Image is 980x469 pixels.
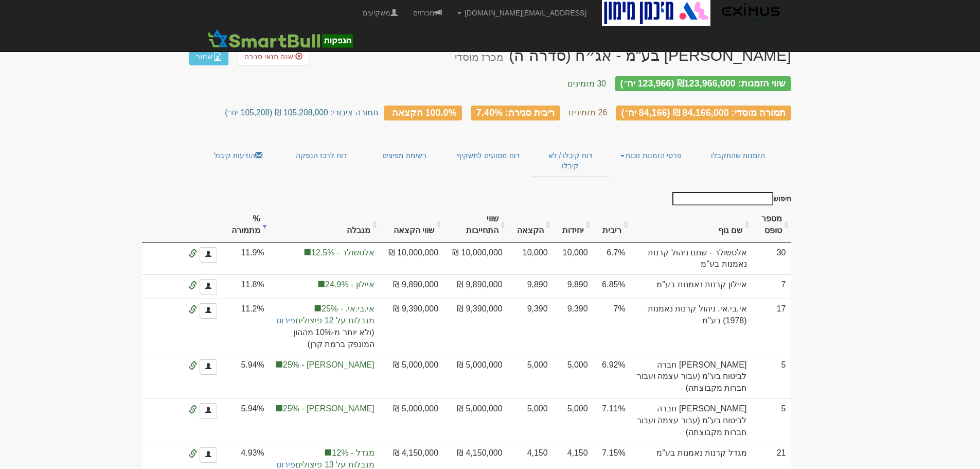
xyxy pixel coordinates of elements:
td: 9,890,000 ₪ [380,274,444,299]
td: 6.92% [593,355,631,399]
td: הקצאה בפועל לקבוצת סמארטבול 25%, לתשומת ליבך: עדכון המגבלות ישנה את אפשרויות ההקצאה הסופיות. [270,299,380,354]
td: 10,000 [553,242,593,275]
div: ריבית סגירה: 7.40% [471,106,560,120]
a: שמור [189,48,228,65]
a: דוח מסווגים לתשקיף [446,145,531,166]
td: 5,000 [508,355,553,399]
img: SmartBull Logo [205,28,356,49]
td: 5,000,000 ₪ [443,398,508,443]
td: 7 [752,274,791,299]
td: 9,390 [508,299,553,354]
span: שנה תנאי סגירה [244,53,293,61]
td: אי.בי.אי. ניהול קרנות נאמנות (1978) בע"מ [631,299,752,354]
label: חיפוש [669,192,791,205]
td: 5.94% [222,398,270,443]
td: [PERSON_NAME] חברה לביטוח בע"מ (עבור עצמה ועבור חברות מקבוצתה) [631,398,752,443]
span: 100.0% הקצאה [392,107,457,117]
th: ריבית : activate to sort column ascending [593,208,631,242]
td: 9,890 [508,274,553,299]
a: דוח קיבלו / לא קיבלו [531,145,609,177]
th: הקצאה: activate to sort column ascending [508,208,553,242]
td: 9,390,000 ₪ [380,299,444,354]
td: 5,000,000 ₪ [380,398,444,443]
a: דוח לרכז הנפקה [280,145,363,166]
a: פירוט [276,316,295,325]
span: אלטשולר - 12.5% [275,247,375,259]
td: 17 [752,299,791,354]
th: שווי התחייבות: activate to sort column ascending [443,208,508,242]
td: 5,000 [508,398,553,443]
span: איילון - 24.9% [275,279,375,291]
td: הקצאה בפועל לקבוצה 'הראל' 11.9% [270,355,380,399]
small: 30 מזמינים [567,79,606,88]
small: תמורה ציבורי: 105,208,000 ₪ (105,208 יח׳) [225,108,378,117]
td: 10,000 [508,242,553,275]
td: הקצאה בפועל לקבוצה 'הראל' 11.9% [270,398,380,443]
th: % מתמורה: activate to sort column ascending [222,208,270,242]
th: מספר טופס: activate to sort column ascending [752,208,791,242]
th: מגבלה: activate to sort column ascending [270,208,380,242]
div: מיכמן מימון בע"מ - אג״ח (סדרה ה) - הנפקה לציבור [455,47,791,64]
div: שווי הזמנות: ₪123,966,000 (123,966 יח׳) [615,76,791,91]
td: 5 [752,398,791,443]
td: 6.7% [593,242,631,275]
td: 5,000,000 ₪ [380,355,444,399]
th: שווי הקצאה: activate to sort column ascending [380,208,444,242]
td: 11.8% [222,274,270,299]
div: תמורה מוסדי: 84,166,000 ₪ (84,166 יח׳) [616,106,791,120]
td: 5.94% [222,355,270,399]
a: רשימת מפיצים [363,145,445,166]
input: חיפוש [672,192,773,205]
small: 26 מזמינים [568,108,607,117]
span: [PERSON_NAME] - 25% [275,403,375,415]
span: (ולא יותר מ-10% מההון המונפק ברמת קרן) [275,327,375,351]
td: אלטשולר - שחם ניהול קרנות נאמנות בע"מ [631,242,752,275]
td: 10,000,000 ₪ [443,242,508,275]
td: 9,390,000 ₪ [443,299,508,354]
a: פירוט [276,460,295,469]
td: איילון קרנות נאמנות בע"מ [631,274,752,299]
td: 7.11% [593,398,631,443]
span: מגדל - 12% [275,447,375,459]
span: אי.בי.אי. - 25% [275,303,375,315]
td: 5,000 [553,355,593,399]
img: excel-file-white.png [213,53,222,61]
a: פרטי הזמנות זוכות [610,145,692,166]
small: מכרז מוסדי [455,51,504,63]
td: 6.85% [593,274,631,299]
td: 5 [752,355,791,399]
td: 11.2% [222,299,270,354]
td: 9,390 [553,299,593,354]
td: הקצאה בפועל לקבוצה 'אלטשולר' 11.9% [270,242,380,275]
td: הקצאה בפועל לקבוצה 'איילון' 19.2% [270,274,380,299]
a: שנה תנאי סגירה [238,48,309,65]
td: 30 [752,242,791,275]
a: הודעות קיבול [197,145,280,166]
td: 10,000,000 ₪ [380,242,444,275]
a: הזמנות שהתקבלו [692,145,783,166]
span: [PERSON_NAME] - 25% [275,359,375,371]
td: 9,890,000 ₪ [443,274,508,299]
th: שם גוף : activate to sort column ascending [631,208,752,242]
td: 5,000 [553,398,593,443]
td: 9,890 [553,274,593,299]
th: יחידות: activate to sort column ascending [553,208,593,242]
td: [PERSON_NAME] חברה לביטוח בע"מ (עבור עצמה ועבור חברות מקבוצתה) [631,355,752,399]
td: 11.9% [222,242,270,275]
td: 7% [593,299,631,354]
span: מגבלות על 12 פיצולים [275,315,375,327]
td: 5,000,000 ₪ [443,355,508,399]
